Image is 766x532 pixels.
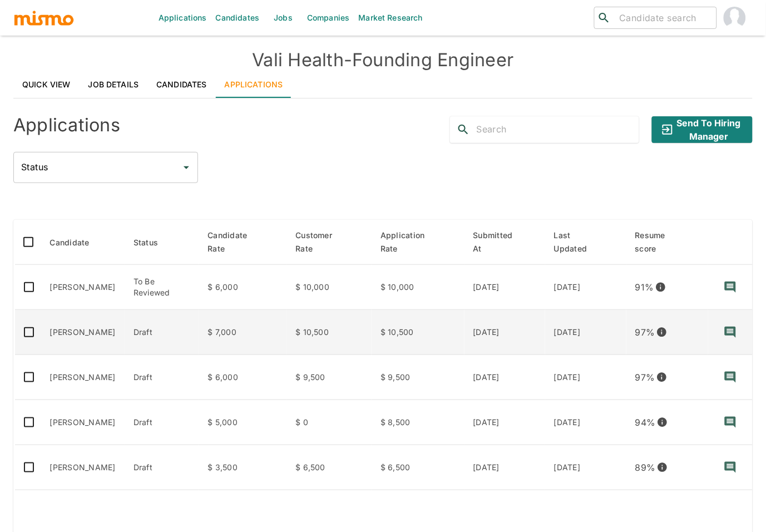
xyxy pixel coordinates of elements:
span: Last Updated [554,229,617,255]
button: recent-notes [717,409,744,436]
td: $ 9,500 [372,355,464,400]
td: $ 6,500 [372,445,464,490]
td: Draft [125,445,199,490]
svg: View resume score details [656,327,668,338]
td: [DATE] [464,400,545,445]
td: $ 10,000 [372,265,464,310]
td: [DATE] [545,310,626,355]
h4: Applications [13,114,120,136]
button: recent-notes [717,274,744,301]
span: Candidate [50,236,104,249]
td: Draft [125,310,199,355]
svg: View resume score details [657,417,668,428]
td: [DATE] [464,445,545,490]
span: Status [134,236,173,249]
svg: View resume score details [657,462,668,473]
td: $ 6,000 [199,355,286,400]
td: [DATE] [545,400,626,445]
td: To Be Reviewed [125,265,199,310]
td: Draft [125,400,199,445]
button: Open [179,160,194,175]
p: 89 % [635,460,656,475]
span: Candidate Rate [207,229,278,255]
td: $ 3,500 [199,445,286,490]
td: [DATE] [464,310,545,355]
img: Carmen Vilachá [724,7,746,29]
img: logo [13,9,75,26]
td: $ 10,500 [286,310,372,355]
input: Candidate search [615,10,712,26]
td: $ 10,500 [372,310,464,355]
td: [PERSON_NAME] [41,265,125,310]
a: Candidates [147,71,216,98]
span: Customer Rate [295,229,363,255]
td: [DATE] [464,355,545,400]
p: 94 % [635,415,656,430]
p: 91 % [635,279,654,295]
td: [PERSON_NAME] [41,400,125,445]
button: recent-notes [717,319,744,346]
a: Job Details [80,71,148,98]
td: $ 9,500 [286,355,372,400]
h4: Vali Health - Founding Engineer [13,49,753,71]
span: Resume score [635,229,699,255]
p: 97 % [635,370,655,385]
td: [DATE] [545,355,626,400]
button: recent-notes [717,364,744,391]
span: Submitted At [473,229,536,255]
td: Draft [125,355,199,400]
input: Search [477,121,639,139]
a: Applications [216,71,292,98]
button: search [450,116,477,143]
td: $ 8,500 [372,400,464,445]
a: Quick View [13,71,80,98]
td: [DATE] [545,265,626,310]
td: $ 0 [286,400,372,445]
button: Send to Hiring Manager [652,116,753,143]
span: Application Rate [380,229,456,255]
td: [DATE] [464,265,545,310]
td: $ 10,000 [286,265,372,310]
td: [PERSON_NAME] [41,310,125,355]
td: $ 5,000 [199,400,286,445]
td: [DATE] [545,445,626,490]
svg: View resume score details [656,372,668,383]
svg: View resume score details [655,282,666,293]
td: $ 7,000 [199,310,286,355]
td: [PERSON_NAME] [41,355,125,400]
td: $ 6,500 [286,445,372,490]
td: $ 6,000 [199,265,286,310]
td: [PERSON_NAME] [41,445,125,490]
p: 97 % [635,324,655,340]
button: recent-notes [717,454,744,481]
